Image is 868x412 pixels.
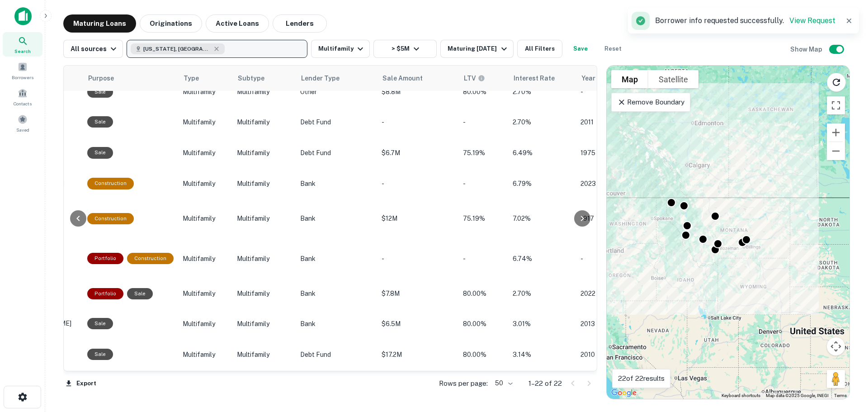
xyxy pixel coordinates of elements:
[237,350,291,360] p: Multifamily
[237,289,291,298] p: Multifamily
[183,87,228,97] p: Multifamily
[88,73,114,84] span: Purpose
[300,254,373,264] p: Bank
[183,213,228,223] p: Multifamily
[87,318,113,329] div: Sale
[300,87,373,97] p: Other
[382,350,454,360] p: $17.2M
[63,14,136,33] button: Maturing Loans
[609,387,639,399] img: Google
[382,117,454,127] p: -
[63,40,123,58] button: All sources
[790,44,824,54] h6: Show Map
[789,16,835,25] a: View Request
[83,66,178,91] th: Purpose
[301,73,340,84] span: Lender Type
[611,70,648,88] button: Show street map
[463,351,486,358] span: 80.00%
[458,66,508,91] th: LTVs displayed on the website are for informational purposes only and may be reported incorrectly...
[377,66,458,91] th: Sale Amount
[599,40,627,58] button: Reset
[300,148,373,158] p: Debt Fund
[183,179,228,189] p: Multifamily
[439,378,488,389] p: Rows per page:
[463,149,485,156] span: 75.19%
[464,73,485,83] div: LTVs displayed on the website are for informational purposes only and may be reported incorrectly...
[617,97,684,108] p: Remove Boundary
[513,254,571,264] p: 6.74%
[566,40,595,58] button: Save your search to get updates of matches that match your search criteria.
[513,148,571,158] p: 6.49%
[513,117,571,127] p: 2.70%
[463,320,486,327] span: 80.00%
[618,373,665,384] p: 22 of 22 results
[382,319,454,329] p: $6.5M
[16,126,29,133] span: Saved
[87,86,113,98] div: Sale
[127,253,174,264] div: This loan purpose was for construction
[823,340,868,383] div: Chat Widget
[528,378,562,389] p: 1–22 of 22
[300,213,373,223] p: Bank
[183,289,228,298] p: Multifamily
[127,40,307,58] button: [US_STATE], [GEOGRAPHIC_DATA]
[237,179,291,189] p: Multifamily
[183,319,228,329] p: Multifamily
[237,148,291,158] p: Multifamily
[3,32,42,57] div: Search
[382,87,454,97] p: $8.8M
[87,147,113,158] div: Sale
[827,123,845,142] button: Zoom in
[514,73,566,84] span: Interest Rate
[513,87,571,97] p: 2.70%
[382,289,454,298] p: $7.8M
[183,148,228,158] p: Multifamily
[206,14,269,33] button: Active Loans
[183,117,228,127] p: Multifamily
[448,43,509,54] div: Maturing [DATE]
[491,377,514,390] div: 50
[237,254,291,264] p: Multifamily
[827,96,845,114] button: Toggle fullscreen view
[87,288,123,299] div: This is a portfolio loan with 2 properties
[300,179,373,189] p: Bank
[513,213,571,223] p: 7.02%
[722,393,760,399] button: Keyboard shortcuts
[766,393,829,398] span: Map data ©2025 Google, INEGI
[87,349,113,360] div: Sale
[237,319,291,329] p: Multifamily
[237,213,291,223] p: Multifamily
[300,350,373,360] p: Debt Fund
[178,66,232,91] th: Type
[382,179,454,189] p: -
[464,73,476,83] h6: LTV
[513,289,571,298] p: 2.70%
[87,253,123,264] div: This is a portfolio loan with 2 properties
[300,319,373,329] p: Bank
[508,66,576,91] th: Interest Rate
[12,74,33,81] span: Borrowers
[273,14,327,33] button: Lenders
[87,178,134,189] div: This loan purpose was for construction
[127,288,153,299] div: Sale
[14,7,32,25] img: capitalize-icon.png
[237,87,291,97] p: Multifamily
[143,45,211,53] span: [US_STATE], [GEOGRAPHIC_DATA]
[63,377,99,390] button: Export
[463,290,486,297] span: 80.00%
[463,88,486,95] span: 80.00%
[607,66,849,399] div: 0 0
[14,100,32,107] span: Contacts
[655,15,835,26] p: Borrower info requested successfully.
[827,73,846,92] button: Reload search area
[238,73,264,84] span: Subtype
[14,47,31,55] span: Search
[609,387,639,399] a: Open this area in Google Maps (opens a new window)
[3,111,42,135] a: Saved
[87,116,113,128] div: Sale
[3,58,42,83] a: Borrowers
[513,350,571,360] p: 3.14%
